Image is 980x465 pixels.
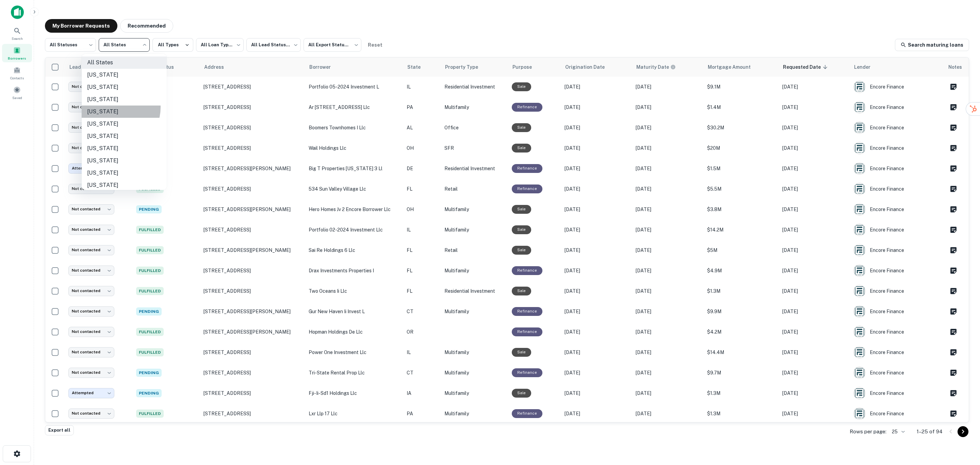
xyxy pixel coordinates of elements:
[82,93,167,106] li: [US_STATE]
[82,118,167,130] li: [US_STATE]
[82,106,167,118] li: [US_STATE]
[82,179,167,191] li: [US_STATE]
[82,142,167,155] li: [US_STATE]
[82,167,167,179] li: [US_STATE]
[82,69,167,81] li: [US_STATE]
[82,155,167,167] li: [US_STATE]
[82,130,167,142] li: [US_STATE]
[82,81,167,93] li: [US_STATE]
[82,57,167,69] li: All States
[946,411,980,443] iframe: Chat Widget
